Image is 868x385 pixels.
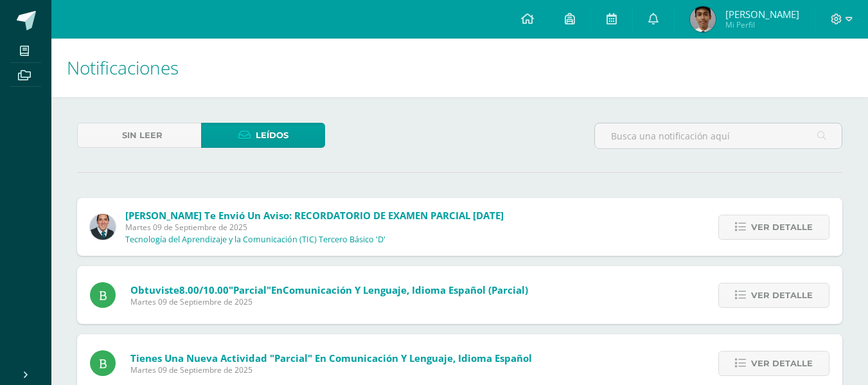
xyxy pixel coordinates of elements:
[725,8,799,21] span: [PERSON_NAME]
[229,283,271,296] span: "Parcial"
[130,283,528,296] span: Obtuviste en
[77,123,201,148] a: Sin leer
[130,352,532,364] span: Tienes una nueva actividad "Parcial" En Comunicación y Lenguaje, Idioma Español
[595,123,842,148] input: Busca una notificación aquí
[751,215,813,239] span: Ver detalle
[179,283,229,296] span: 8.00/10.00
[130,296,528,307] span: Martes 09 de Septiembre de 2025
[690,6,716,32] img: 5e1607f168be525b3035f80accc40d56.png
[751,352,813,375] span: Ver detalle
[725,19,799,30] span: Mi Perfil
[125,209,504,222] span: [PERSON_NAME] te envió un aviso: RECORDATORIO DE EXAMEN PARCIAL [DATE]
[283,283,528,296] span: Comunicación y Lenguaje, Idioma Español (Parcial)
[130,364,532,375] span: Martes 09 de Septiembre de 2025
[122,123,163,147] span: Sin leer
[90,214,116,240] img: 2306758994b507d40baaa54be1d4aa7e.png
[256,123,288,147] span: Leídos
[125,235,385,245] p: Tecnología del Aprendizaje y la Comunicación (TIC) Tercero Básico 'D'
[751,283,813,307] span: Ver detalle
[125,222,504,233] span: Martes 09 de Septiembre de 2025
[67,55,179,80] span: Notificaciones
[201,123,325,148] a: Leídos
